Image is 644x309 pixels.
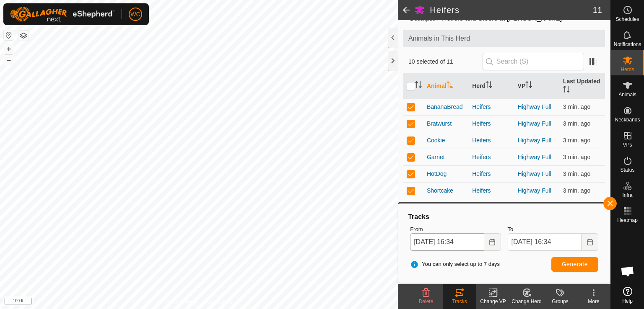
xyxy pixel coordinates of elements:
button: Reset Map [4,30,14,40]
a: Highway Full [518,187,551,194]
span: Aug 27, 2025, 4:30 PM [563,120,590,127]
div: Tracks [443,298,476,305]
span: Animals [618,92,636,97]
img: Gallagher Logo [10,7,115,22]
div: More [577,298,610,305]
div: Tracks [407,212,602,222]
div: Heifers [472,186,511,195]
p-sorticon: Activate to sort [563,87,570,94]
label: Description [410,15,439,22]
th: Last Updated [560,74,605,99]
div: Change Herd [510,298,543,305]
span: Delete [419,299,434,304]
div: Heifers [472,136,511,145]
span: Neckbands [615,117,640,122]
a: Highway Full [518,120,551,127]
a: Highway Full [518,170,551,177]
span: Help [622,299,633,304]
span: Aug 27, 2025, 4:30 PM [563,137,590,144]
a: Privacy Policy [166,298,197,306]
span: Garnet [427,153,445,162]
span: Aug 27, 2025, 4:30 PM [563,103,590,110]
div: Heifers [472,119,511,128]
span: Aug 27, 2025, 4:30 PM [563,154,590,160]
span: VPs [623,142,632,147]
h2: Heifers [430,5,593,15]
div: Heifers [472,170,511,178]
span: WC [130,10,140,19]
button: Generate [551,257,598,272]
div: Heifers [472,103,511,111]
th: VP [514,74,560,99]
a: Highway Full [518,103,551,110]
span: Aug 27, 2025, 4:30 PM [563,170,590,177]
th: Animal [423,74,469,99]
span: Heatmap [617,218,638,223]
button: Map Layers [18,31,29,41]
div: Groups [543,298,577,305]
th: Herd [469,74,514,99]
span: Notifications [614,42,641,47]
span: Shortcake [427,186,453,195]
p-sorticon: Activate to sort [447,82,453,89]
p-sorticon: Activate to sort [486,82,492,89]
a: Highway Full [518,137,551,144]
span: Schedules [615,17,639,22]
p-sorticon: Activate to sort [415,82,422,89]
p-sorticon: Activate to sort [525,82,532,89]
span: Animals in This Herd [408,33,600,44]
span: Herds [621,67,634,72]
span: Status [620,167,634,173]
span: 10 selected of 11 [408,57,483,66]
span: HotDog [427,170,447,178]
a: Contact Us [207,298,232,306]
button: Choose Date [582,233,598,251]
button: Choose Date [484,233,501,251]
div: Change VP [476,298,510,305]
input: Search (S) [483,53,584,70]
button: – [4,55,14,65]
span: You can only select up to 7 days [410,260,500,268]
span: Infra [622,193,632,198]
label: To [508,225,598,234]
a: Highway Full [518,154,551,160]
span: 11 [593,4,602,16]
span: Cookie [427,136,445,145]
span: Bratwurst [427,119,452,128]
span: Aug 27, 2025, 4:30 PM [563,187,590,194]
div: Heifers [472,153,511,162]
a: Open chat [615,259,640,284]
span: Generate [562,261,588,268]
a: Help [611,283,644,307]
label: From [410,225,501,234]
span: BananaBread [427,103,463,111]
button: + [4,44,14,54]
